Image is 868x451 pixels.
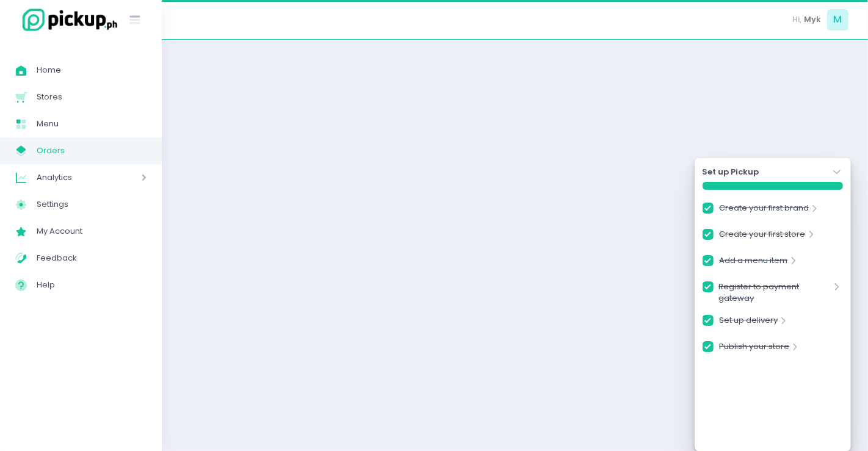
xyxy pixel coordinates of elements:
a: Register to payment gateway [718,281,831,305]
span: Feedback [37,250,146,266]
span: Settings [37,197,146,212]
span: Home [37,62,146,78]
span: Help [37,277,146,293]
span: Myk [804,13,821,26]
strong: Set up Pickup [703,166,759,178]
span: Menu [37,116,146,132]
a: Add a menu item [719,254,787,271]
span: M [827,9,848,31]
a: Set up delivery [719,314,778,331]
span: My Account [37,223,146,239]
span: Stores [37,89,146,105]
a: Create your first brand [719,202,809,218]
img: logo [15,7,119,33]
span: Hi, [793,13,802,26]
span: Orders [37,143,146,159]
a: Publish your store [719,341,789,357]
a: Create your first store [719,228,805,245]
span: Analytics [37,170,107,186]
